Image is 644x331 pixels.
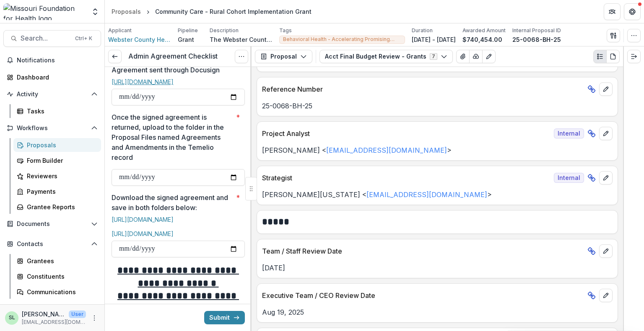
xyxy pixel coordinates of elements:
button: Search... [3,30,101,47]
div: Dashboard [17,73,94,82]
p: 25-0068-BH-25 [512,35,561,44]
a: Form Builder [13,154,101,167]
a: Grantee Reports [13,200,101,214]
span: Search... [21,34,70,42]
p: Download the signed agreement and save in both folders below: [112,192,233,213]
button: Open Contacts [3,237,101,251]
p: Pipeline [178,27,198,34]
a: Payments [13,185,101,198]
p: Executive Team / CEO Review Date [262,290,584,300]
button: PDF view [606,50,620,63]
p: User [69,310,86,318]
p: Internal Proposal ID [512,27,561,34]
a: Reviewers [13,169,101,183]
a: Grantees [13,254,101,268]
span: Notifications [17,57,98,64]
span: Activity [17,91,88,98]
button: More [89,313,99,323]
a: Tasks [13,104,101,118]
button: Open Activity [3,87,101,101]
a: [EMAIL_ADDRESS][DOMAIN_NAME] [326,146,447,154]
a: Proposals [13,138,101,152]
p: Agreement sent through Docusign [112,65,220,75]
div: Communications [27,287,94,296]
p: [EMAIL_ADDRESS][DOMAIN_NAME] [22,318,86,326]
div: Reviewers [27,172,94,180]
div: Payments [27,187,94,196]
h3: Admin Agreement Checklist [128,52,218,60]
button: Plaintext view [593,50,607,63]
button: edit [599,127,613,140]
p: [PERSON_NAME][US_STATE] < > [262,190,613,200]
span: Internal [554,128,584,139]
div: Form Builder [27,156,94,165]
div: Constituents [27,272,94,281]
p: Reference Number [262,84,584,94]
p: [DATE] [262,263,613,273]
span: Behavioral Health - Accelerating Promising Practices [283,36,401,42]
a: Dashboard [3,70,101,84]
img: Missouri Foundation for Health logo [3,3,86,20]
a: [URL][DOMAIN_NAME] [112,78,174,85]
span: Internal [554,173,584,183]
a: [URL][DOMAIN_NAME] [112,230,174,237]
p: $740,454.00 [462,35,502,44]
p: Team / Staff Review Date [262,246,584,256]
p: Grant [178,35,194,44]
a: [URL][DOMAIN_NAME] [112,216,174,223]
p: Tags [279,27,292,34]
button: Open Documents [3,217,101,231]
div: Grantee Reports [27,203,94,211]
p: Strategist [262,173,551,183]
p: Description [210,27,239,34]
button: Partners [604,3,621,20]
div: Sada Lindsey [9,315,15,321]
a: Webster County Health Unit [108,35,171,44]
button: Notifications [3,54,101,67]
span: Contacts [17,241,88,248]
button: Expand right [627,50,641,63]
button: Open Data & Reporting [3,302,101,316]
button: edit [599,171,613,185]
div: Community Care - Rural Cohort Implementation Grant [155,7,312,16]
a: [EMAIL_ADDRESS][DOMAIN_NAME] [366,190,487,199]
p: The Webster County Health Unit proposes a Community Care Team to connect residents with essential... [210,35,273,44]
div: Ctrl + K [73,34,94,43]
button: Submit [204,311,245,324]
p: 25-0068-BH-25 [262,101,613,111]
button: Open Workflows [3,121,101,135]
div: Grantees [27,257,94,265]
button: Edit as form [482,50,496,63]
a: Constituents [13,269,101,283]
p: Project Analyst [262,128,551,139]
nav: breadcrumb [108,5,315,18]
div: Proposals [27,141,94,149]
div: Proposals [112,7,141,16]
p: Awarded Amount [462,27,506,34]
button: Acct Final Budget Review - Grants7 [319,50,453,63]
button: Proposal [255,50,312,63]
a: Proposals [108,5,144,18]
span: Workflows [17,125,88,132]
p: Duration [412,27,433,34]
p: [PERSON_NAME] [22,310,65,318]
p: Applicant [108,27,132,34]
button: edit [599,82,613,96]
p: Once the signed agreement is returned, upload to the folder in the Proposal Files named Agreement... [112,112,233,162]
button: edit [599,244,613,258]
button: Options [235,50,248,63]
button: edit [599,289,613,302]
span: Documents [17,221,88,228]
a: Communications [13,285,101,299]
p: Aug 19, 2025 [262,307,613,317]
div: Tasks [27,107,94,115]
p: [DATE] - [DATE] [412,35,456,44]
button: Open entity switcher [89,3,101,20]
button: View Attached Files [456,50,470,63]
p: [PERSON_NAME] < > [262,145,613,155]
button: Get Help [624,3,641,20]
